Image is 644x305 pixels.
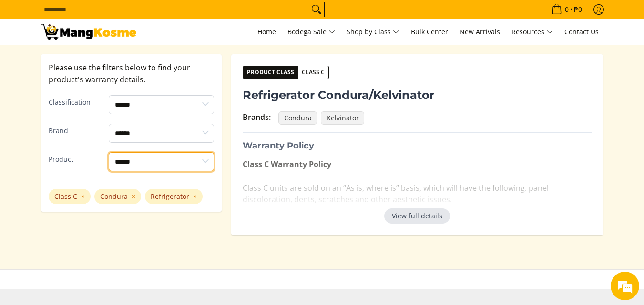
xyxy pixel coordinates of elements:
button: Search [309,2,324,17]
span: Bulk Center [411,27,448,36]
label: Product [49,154,102,166]
a: Bulk Center [406,19,453,45]
button: × [81,193,85,200]
div: Minimize live chat window [156,5,179,28]
span: • [549,4,585,15]
span: We're online! [55,92,132,188]
label: Brand [49,125,102,137]
div: Class C [49,189,91,205]
span: Kelvinator [321,111,364,125]
span: Class C [298,68,328,77]
textarea: Type your message and hit 'Enter' [5,204,182,237]
span: Bodega Sale [287,26,335,38]
span: Refrigerator Condura/Kelvinator [243,87,434,104]
span: Resources [511,26,553,38]
button: View full details [384,208,450,224]
img: Warranty and Return Policies l Mang Kosme [41,24,136,40]
strong: Class C Warranty Policy [243,159,331,169]
span: Home [257,27,276,36]
label: Classification [49,97,102,108]
a: Contact Us [560,19,603,45]
p: Please use the filters below to find your product's warranty details. [49,62,215,86]
div: Chat with us now [50,53,160,66]
a: Home [253,19,281,45]
a: Resources [507,19,558,45]
a: New Arrivals [455,19,505,45]
a: Bodega Sale [283,19,340,45]
button: × [132,193,135,200]
span: 0 [563,6,570,13]
div: Condura [94,189,141,205]
span: Condura [278,111,317,125]
span: Product Class [243,66,298,79]
nav: Main Menu [146,19,603,45]
span: Contact Us [564,27,599,36]
span: Shop by Class [347,26,399,38]
div: Refrigerator [145,189,203,205]
div: Brands: [243,111,271,123]
a: Shop by Class [342,19,404,45]
span: ₱0 [572,6,583,13]
button: × [193,193,197,200]
h3: Warranty Policy [243,140,592,151]
p: Class C units are sold on an “As is, where is” basis, which will have the following: panel discol... [243,158,592,215]
span: New Arrivals [460,27,500,36]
